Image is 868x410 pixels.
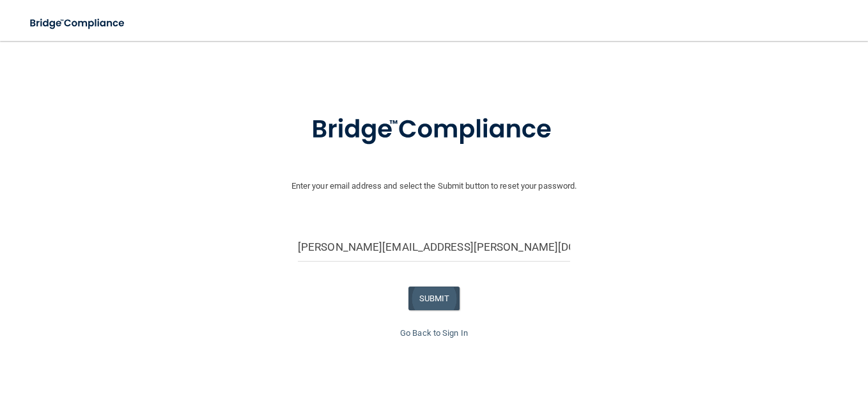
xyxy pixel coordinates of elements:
iframe: Drift Widget Chat Controller [647,319,853,370]
input: Email [298,233,570,262]
img: bridge_compliance_login_screen.278c3ca4.svg [19,10,137,36]
button: SUBMIT [408,287,460,310]
img: bridge_compliance_login_screen.278c3ca4.svg [285,97,583,163]
a: Go Back to Sign In [400,328,468,338]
